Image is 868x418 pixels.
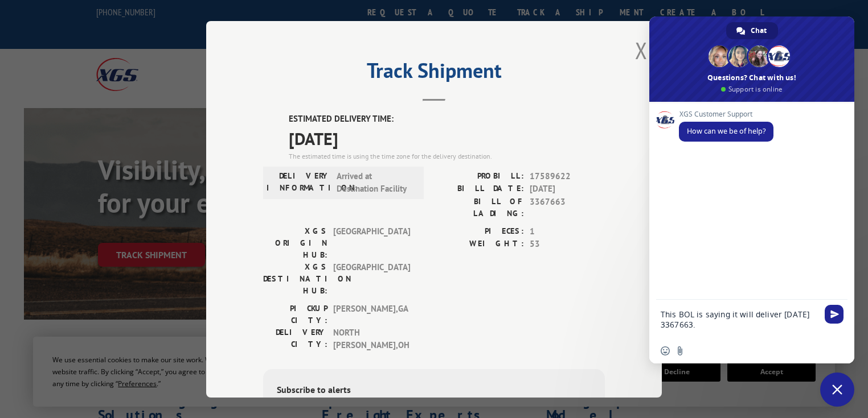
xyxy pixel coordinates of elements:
[530,195,605,219] span: 3367663
[825,305,844,324] span: Send
[434,225,524,238] label: PIECES:
[726,22,778,39] a: Chat
[289,113,605,126] label: ESTIMATED DELIVERY TIME:
[675,346,685,355] span: Send a file
[530,238,605,251] span: 53
[434,238,524,251] label: WEIGHT:
[333,225,410,260] span: [GEOGRAPHIC_DATA]
[277,382,591,399] div: Subscribe to alerts
[661,346,670,355] span: Insert an emoji
[434,169,524,183] label: PROBILL:
[263,302,327,326] label: PICKUP CITY:
[333,302,410,326] span: [PERSON_NAME] , GA
[263,63,605,84] h2: Track Shipment
[679,110,773,118] span: XGS Customer Support
[530,169,605,183] span: 17589622
[289,151,605,161] div: The estimated time is using the time zone for the delivery destination.
[337,169,413,195] span: Arrived at Destination Facility
[661,300,820,338] textarea: Compose your message...
[333,326,410,351] span: NORTH [PERSON_NAME] , OH
[530,183,605,196] span: [DATE]
[751,22,767,39] span: Chat
[687,126,765,136] span: How can we be of help?
[263,326,327,351] label: DELIVERY CITY:
[263,260,327,296] label: XGS DESTINATION HUB:
[820,373,854,407] a: Close chat
[434,195,524,219] label: BILL OF LADING:
[635,35,648,65] button: Close modal
[333,260,410,296] span: [GEOGRAPHIC_DATA]
[434,183,524,196] label: BILL DATE:
[530,225,605,238] span: 1
[267,169,331,195] label: DELIVERY INFORMATION:
[289,125,605,151] span: [DATE]
[263,225,327,260] label: XGS ORIGIN HUB:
